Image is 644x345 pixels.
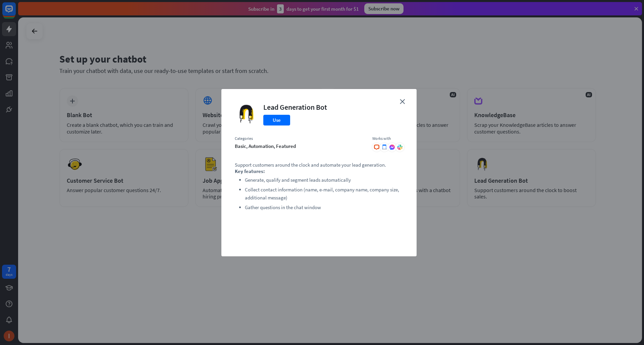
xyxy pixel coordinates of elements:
div: Works with [372,136,403,141]
li: Gather questions in the chat window [245,203,403,211]
div: basic, automation, featured [235,143,366,149]
button: Open LiveChat chat widget [5,3,25,23]
li: Collect contact information (name, e-mail, company name, company size, additional message) [245,186,403,202]
strong: Key features: [235,168,265,174]
p: Support customers around the clock and automate your lead generation. [235,162,403,168]
li: Generate, qualify and segment leads automatically [245,176,403,184]
i: close [400,99,405,104]
button: Use [263,115,290,125]
img: Lead Generation Bot [235,102,258,126]
div: Lead Generation Bot [263,102,327,112]
div: Categories [235,136,366,141]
